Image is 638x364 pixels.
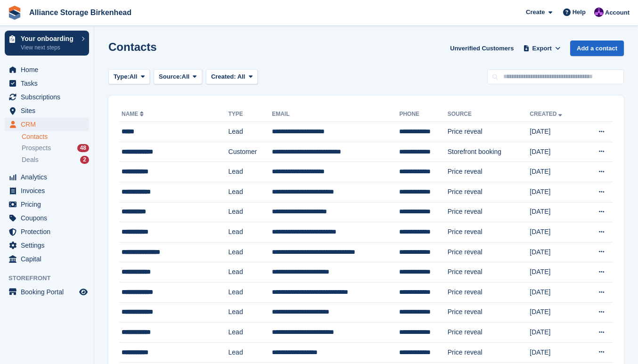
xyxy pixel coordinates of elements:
span: Coupons [21,211,77,225]
a: menu [5,211,89,225]
span: Deals [22,155,39,164]
td: [DATE] [530,122,582,142]
h1: Contacts [108,40,157,53]
td: Price reveal [448,202,530,222]
td: Price reveal [448,222,530,243]
img: stora-icon-8386f47178a22dfd0bd8f6a31ec36ba5ce8667c1dd55bd0f319d3a0aa187defe.svg [8,6,22,20]
td: Lead [229,222,272,243]
a: Unverified Customers [446,40,517,56]
span: Invoices [21,184,77,197]
td: Lead [229,302,272,323]
td: [DATE] [530,282,582,302]
td: Price reveal [448,262,530,283]
a: menu [5,198,89,211]
td: [DATE] [530,182,582,202]
span: Account [605,8,630,17]
a: Add a contact [570,40,624,56]
span: Create [526,8,545,17]
td: [DATE] [530,142,582,162]
a: menu [5,118,89,131]
span: All [130,72,138,81]
span: Storefront [8,274,94,283]
span: Subscriptions [21,90,77,104]
td: Lead [229,202,272,222]
div: 48 [77,144,89,152]
span: Pricing [21,198,77,211]
a: Prospects 48 [22,143,89,153]
td: Lead [229,282,272,302]
a: Contacts [22,132,89,141]
a: Deals 2 [22,155,89,165]
a: menu [5,77,89,90]
th: Type [229,107,272,122]
span: Type: [114,72,130,81]
th: Phone [399,107,447,122]
td: [DATE] [530,262,582,283]
td: [DATE] [530,302,582,323]
td: Price reveal [448,323,530,343]
span: Sites [21,104,77,117]
a: menu [5,104,89,117]
td: [DATE] [530,222,582,243]
a: Created [530,111,564,117]
span: Settings [21,239,77,252]
td: Lead [229,262,272,283]
td: [DATE] [530,323,582,343]
span: Home [21,63,77,76]
span: Source: [159,72,181,81]
td: Lead [229,162,272,182]
button: Type: All [108,69,150,85]
a: menu [5,225,89,238]
td: Price reveal [448,182,530,202]
a: menu [5,90,89,104]
span: All [237,73,245,80]
a: Preview store [78,286,89,298]
span: Analytics [21,170,77,184]
a: menu [5,63,89,76]
td: Price reveal [448,342,530,363]
td: Lead [229,182,272,202]
td: [DATE] [530,162,582,182]
button: Created: All [206,69,258,85]
td: Price reveal [448,162,530,182]
th: Source [448,107,530,122]
td: Lead [229,242,272,262]
span: Help [573,8,586,17]
td: [DATE] [530,242,582,262]
th: Email [272,107,399,122]
td: Price reveal [448,282,530,302]
td: Customer [229,142,272,162]
td: [DATE] [530,342,582,363]
td: Lead [229,122,272,142]
a: menu [5,252,89,266]
span: CRM [21,118,77,131]
a: Your onboarding View next steps [5,31,89,56]
span: Protection [21,225,77,238]
a: Alliance Storage Birkenhead [25,5,135,20]
div: 2 [80,156,89,164]
a: Name [122,111,146,117]
span: Booking Portal [21,285,77,299]
p: Your onboarding [21,35,77,42]
p: View next steps [21,43,77,52]
button: Export [521,40,563,56]
a: menu [5,170,89,184]
span: Capital [21,252,77,266]
span: Prospects [22,144,51,153]
td: Lead [229,342,272,363]
img: Romilly Norton [594,8,604,17]
td: Storefront booking [448,142,530,162]
span: All [182,72,190,81]
a: menu [5,239,89,252]
a: menu [5,285,89,299]
td: [DATE] [530,202,582,222]
span: Created: [211,73,236,80]
a: menu [5,184,89,197]
button: Source: All [154,69,202,85]
span: Export [532,44,552,53]
td: Price reveal [448,302,530,323]
td: Lead [229,323,272,343]
td: Price reveal [448,242,530,262]
td: Price reveal [448,122,530,142]
span: Tasks [21,77,77,90]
